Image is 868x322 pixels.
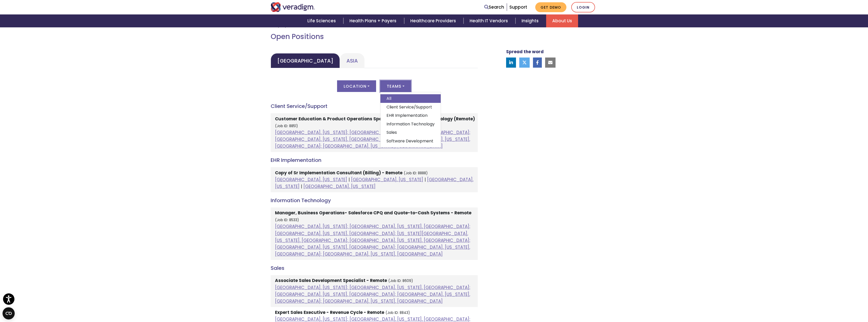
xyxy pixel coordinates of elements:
[275,170,402,176] strong: Copy of Sr Implementation Consultant (Billing) - Remote
[380,111,441,120] a: EHR Implementation
[275,129,470,149] a: [GEOGRAPHIC_DATA], [US_STATE]; [GEOGRAPHIC_DATA], [US_STATE], [GEOGRAPHIC_DATA]; [GEOGRAPHIC_DATA...
[337,80,376,92] button: Location
[275,177,347,183] a: [GEOGRAPHIC_DATA], [US_STATE]
[404,171,428,176] small: (Job ID: 8888)
[380,137,441,145] a: Software Development
[271,32,478,41] h2: Open Positions
[343,14,404,27] a: Health Plans + Payers
[535,2,566,12] a: Get Demo
[515,14,546,27] a: Insights
[301,183,302,190] span: |
[351,177,423,183] a: [GEOGRAPHIC_DATA], [US_STATE]
[546,14,578,27] a: About Us
[404,14,464,27] a: Healthcare Providers
[380,120,441,128] a: Information Technology
[275,309,384,315] strong: Expert Sales Executive - Revenue Cycle - Remote
[271,103,478,109] h4: Client Service/Support
[380,128,441,137] a: Sales
[571,2,595,12] a: Login
[424,177,426,183] span: |
[340,53,364,68] a: Asia
[275,285,470,304] a: [GEOGRAPHIC_DATA], [US_STATE]; [GEOGRAPHIC_DATA], [US_STATE], [GEOGRAPHIC_DATA]; [GEOGRAPHIC_DATA...
[380,80,411,92] button: Teams
[275,124,298,128] small: (Job ID: 8851)
[388,278,413,283] small: (Job ID: 8609)
[275,116,475,122] strong: Customer Education & Product Operations Specialist - Healthcare Technology (Remote)
[271,53,340,68] a: [GEOGRAPHIC_DATA]
[275,277,387,283] strong: Associate Sales Development Specialist - Remote
[3,307,15,319] button: Open CMP widget
[271,197,478,203] h4: Information Technology
[303,183,376,190] a: [GEOGRAPHIC_DATA], [US_STATE]
[385,310,410,315] small: (Job ID: 8843)
[275,223,470,257] a: [GEOGRAPHIC_DATA], [US_STATE]; [GEOGRAPHIC_DATA], [US_STATE], [GEOGRAPHIC_DATA]; [GEOGRAPHIC_DATA...
[301,14,343,27] a: Life Sciences
[275,218,299,222] small: (Job ID: 8533)
[380,103,441,111] a: Client Service/Support
[275,177,473,190] a: [GEOGRAPHIC_DATA], [US_STATE]
[271,157,478,163] h4: EHR Implementation
[271,2,315,12] img: Veradigm logo
[464,14,515,27] a: Health IT Vendors
[506,49,544,55] strong: Spread the word
[275,210,471,216] strong: Manager, Business Operations- Salesforce CPQ and Quote-to-Cash Systems - Remote
[484,4,504,11] a: Search
[380,94,441,103] a: All
[509,4,527,10] a: Support
[271,265,478,271] h4: Sales
[348,177,350,183] span: |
